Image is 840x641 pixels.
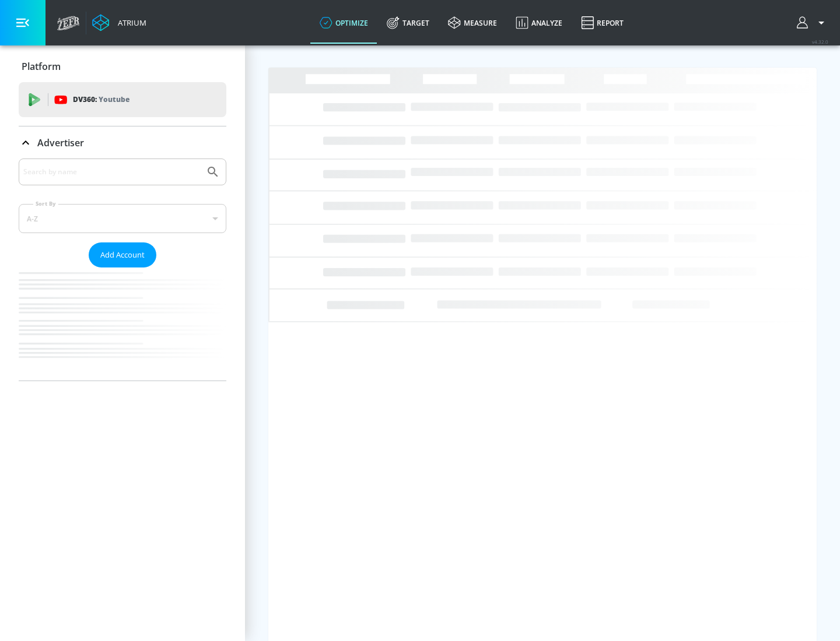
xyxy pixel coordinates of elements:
button: Add Account [89,242,156,267]
nav: list of Advertiser [19,267,226,381]
a: measure [439,2,506,44]
div: DV360: Youtube [19,82,226,117]
span: Add Account [100,248,145,262]
div: Atrium [113,17,146,28]
span: v 4.32.0 [812,38,828,45]
a: Report [572,2,633,44]
div: Advertiser [19,126,226,159]
input: Search by name [23,164,200,179]
a: Analyze [506,2,572,44]
p: Platform [22,60,61,73]
a: optimize [310,2,377,44]
p: DV360: [73,93,129,106]
div: A-Z [19,204,226,233]
label: Sort By [33,200,58,207]
p: Youtube [99,93,129,105]
p: Advertiser [37,136,84,149]
div: Platform [19,50,226,83]
a: Target [377,2,439,44]
a: Atrium [92,14,146,31]
div: Advertiser [19,159,226,381]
